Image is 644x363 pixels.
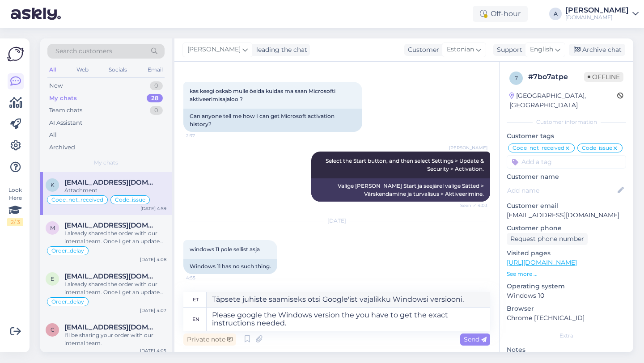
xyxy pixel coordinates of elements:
[64,272,157,280] span: elvi.larka@gmail.com
[582,145,612,151] span: Code_issue
[49,118,82,127] div: AI Assistant
[507,304,626,313] p: Browser
[186,274,220,281] span: 4:55
[507,131,626,141] p: Customer tags
[183,259,277,274] div: Windows 11 has no such thing.
[507,332,626,340] div: Extra
[50,224,55,231] span: m
[64,280,166,296] div: I already shared the order with our internal team. Once I get an update from them I'll let you kn...
[507,172,626,181] p: Customer name
[183,109,362,132] div: Can anyone tell me how I can get Microsoft activation history?
[7,186,23,226] div: Look Here
[64,178,157,186] span: kallekenk1@outlook.com
[64,229,166,245] div: I already shared the order with our internal team. Once I get an update from them I'll let you kn...
[49,131,57,139] div: All
[565,7,629,14] div: [PERSON_NAME]
[507,233,588,245] div: Request phone number
[47,64,58,76] div: All
[207,308,490,331] textarea: Please google the Windows version the you have to get the exact instructions needed.
[75,64,90,76] div: Web
[507,345,626,355] p: Notes
[192,312,199,327] div: en
[64,221,157,229] span: myojin199@gmail.com
[464,335,487,343] span: Send
[115,197,145,203] span: Code_issue
[150,81,163,90] div: 0
[507,155,626,169] input: Add a tag
[311,178,490,202] div: Valige [PERSON_NAME] Start ja seejärel valige Sätted > Värskendamine ja turvalisus > Aktiveerimine.
[569,44,625,56] div: Archive chat
[565,7,639,21] a: [PERSON_NAME][DOMAIN_NAME]
[507,258,577,266] a: [URL][DOMAIN_NAME]
[51,181,55,188] span: k
[404,45,439,55] div: Customer
[190,88,337,102] span: kas keegi oskab mulle öelda kuidas ma saan Microsofti aktiveerimisajaloo ?
[584,72,623,82] span: Offline
[454,202,487,209] span: Seen ✓ 4:03
[7,46,24,63] img: Askly Logo
[150,106,163,115] div: 0
[64,186,166,194] div: Attachment
[449,144,487,151] span: [PERSON_NAME]
[507,313,626,323] p: Chrome [TECHNICAL_ID]
[493,45,522,55] div: Support
[190,246,260,253] span: windows 11 pole sellist asja
[140,256,166,263] div: [DATE] 4:08
[473,6,528,22] div: Off-hour
[507,249,626,258] p: Visited pages
[326,157,485,172] span: Select the Start button, and then select Settings > Update & Security > Activation.
[507,270,626,278] p: See more ...
[140,347,166,354] div: [DATE] 4:05
[146,64,165,76] div: Email
[186,132,220,139] span: 2:37
[253,45,307,55] div: leading the chat
[7,218,23,226] div: 2 / 3
[140,307,166,314] div: [DATE] 4:07
[94,159,118,167] span: My chats
[49,81,63,90] div: New
[51,326,55,333] span: c
[507,224,626,233] p: Customer phone
[447,45,474,55] span: Estonian
[183,333,236,346] div: Private note
[515,75,518,81] span: 7
[140,205,166,212] div: [DATE] 4:59
[507,186,616,195] input: Add name
[193,292,199,307] div: et
[107,64,129,76] div: Socials
[51,197,103,203] span: Code_not_received
[55,46,112,56] span: Search customers
[49,143,75,152] div: Archived
[51,299,84,304] span: Order_delay
[183,217,490,225] div: [DATE]
[530,45,553,55] span: English
[207,292,490,307] textarea: Täpsete juhiste saamiseks otsi Google'ist vajalikku Windowsi versiooni.
[507,291,626,300] p: Windows 10
[51,275,54,282] span: e
[565,14,629,21] div: [DOMAIN_NAME]
[64,323,157,331] span: carlang.m@gmail.com
[64,331,166,347] div: I'll be sharing your order with our internal team.
[507,118,626,126] div: Customer information
[49,106,82,115] div: Team chats
[509,91,617,110] div: [GEOGRAPHIC_DATA], [GEOGRAPHIC_DATA]
[528,72,584,82] div: # 7bo7atpe
[147,94,163,103] div: 28
[549,8,562,20] div: A
[507,282,626,291] p: Operating system
[507,201,626,211] p: Customer email
[507,211,626,220] p: [EMAIL_ADDRESS][DOMAIN_NAME]
[49,94,77,103] div: My chats
[187,45,241,55] span: [PERSON_NAME]
[513,145,564,151] span: Code_not_received
[51,248,84,253] span: Order_delay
